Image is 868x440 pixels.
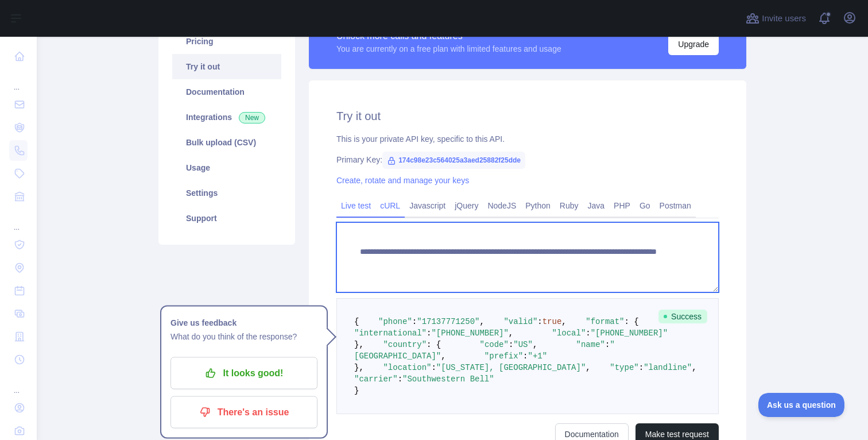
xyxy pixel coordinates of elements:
[170,316,317,330] h1: Give us feedback
[172,155,281,180] a: Usage
[609,196,635,215] a: PHP
[743,9,808,28] button: Invite users
[625,317,639,326] span: : {
[431,329,508,338] span: "[PHONE_NUMBER]"
[513,340,533,349] span: "US"
[354,363,364,372] span: },
[378,317,412,326] span: "phone"
[336,133,719,145] div: This is your private API key, specific to this API.
[336,154,719,165] div: Primary Key:
[533,340,537,349] span: ,
[555,196,583,215] a: Ruby
[9,372,28,395] div: ...
[479,340,508,349] span: "code"
[644,363,692,372] span: "landline"
[692,363,696,372] span: ,
[586,329,590,338] span: :
[239,112,265,123] span: New
[427,340,441,349] span: : {
[382,152,525,169] span: 174c98e23c564025a3aed25882f25dde
[412,317,417,326] span: :
[523,352,528,361] span: :
[639,363,644,372] span: :
[375,196,405,215] a: cURL
[172,206,281,231] a: Support
[528,352,547,361] span: "+1"
[172,105,281,130] a: Integrations New
[172,79,281,105] a: Documentation
[561,317,566,326] span: ,
[170,330,317,343] p: What do you think of the response?
[542,317,562,326] span: true
[583,196,610,215] a: Java
[417,317,479,326] span: "17137771250"
[383,363,431,372] span: "location"
[172,130,281,155] a: Bulk upload (CSV)
[762,12,806,25] span: Invite users
[576,340,605,349] span: "name"
[668,33,719,55] button: Upgrade
[354,329,427,338] span: "international"
[172,29,281,54] a: Pricing
[336,43,561,55] div: You are currently on a free plan with limited features and usage
[336,196,375,215] a: Live test
[635,196,655,215] a: Go
[9,69,28,92] div: ...
[479,317,484,326] span: ,
[427,329,431,338] span: :
[658,310,707,323] span: Success
[336,108,719,124] h2: Try it out
[172,54,281,79] a: Try it out
[450,196,483,215] a: jQuery
[402,375,494,384] span: "Southwestern Bell"
[483,196,521,215] a: NodeJS
[336,176,469,185] a: Create, rotate and manage your keys
[383,340,427,349] span: "country"
[9,209,28,232] div: ...
[586,317,624,326] span: "format"
[441,352,445,361] span: ,
[552,329,586,338] span: "local"
[537,317,542,326] span: :
[610,363,638,372] span: "type"
[509,340,513,349] span: :
[521,196,555,215] a: Python
[354,375,398,384] span: "carrier"
[405,196,450,215] a: Javascript
[172,180,281,206] a: Settings
[436,363,586,372] span: "[US_STATE], [GEOGRAPHIC_DATA]"
[655,196,696,215] a: Postman
[503,317,537,326] span: "valid"
[398,375,402,384] span: :
[354,386,359,395] span: }
[431,363,436,372] span: :
[591,329,668,338] span: "[PHONE_NUMBER]"
[758,393,845,417] iframe: Toggle Customer Support
[354,317,359,326] span: {
[509,329,513,338] span: ,
[485,352,523,361] span: "prefix"
[586,363,590,372] span: ,
[354,340,364,349] span: },
[605,340,610,349] span: :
